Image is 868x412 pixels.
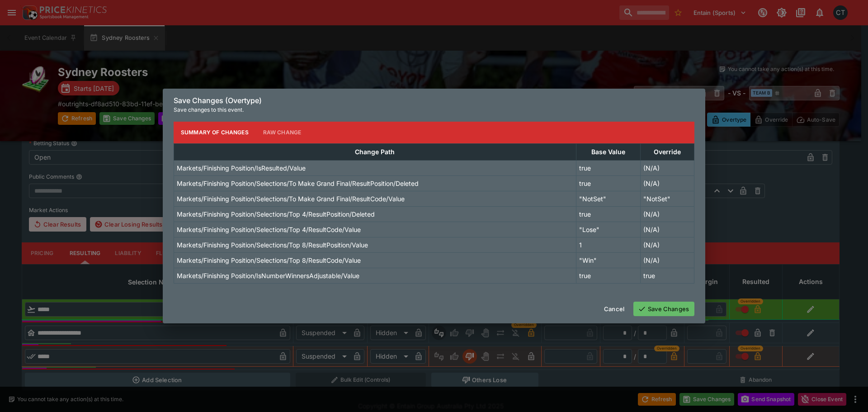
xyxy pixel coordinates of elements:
[599,302,630,316] button: Cancel
[174,96,694,105] h6: Save Changes (Overtype)
[177,256,361,265] p: Markets/Finishing Position/Selections/Top 8/ResultCode/Value
[641,143,694,160] th: Override
[177,240,368,250] p: Markets/Finishing Position/Selections/Top 8/ResultPosition/Value
[174,143,576,160] th: Change Path
[641,175,694,191] td: (N/A)
[576,143,641,160] th: Base Value
[576,206,641,222] td: true
[641,268,694,283] td: true
[641,252,694,268] td: (N/A)
[177,209,375,219] p: Markets/Finishing Position/Selections/Top 4/ResultPosition/Deleted
[641,237,694,252] td: (N/A)
[641,206,694,222] td: (N/A)
[641,222,694,237] td: (N/A)
[576,175,641,191] td: true
[576,222,641,237] td: "Lose"
[174,105,694,114] p: Save changes to this event.
[641,160,694,175] td: (N/A)
[576,237,641,252] td: 1
[177,179,419,188] p: Markets/Finishing Position/Selections/To Make Grand Final/ResultPosition/Deleted
[576,268,641,283] td: true
[576,160,641,175] td: true
[633,302,694,316] button: Save Changes
[177,271,359,280] p: Markets/Finishing Position/IsNumberWinnersAdjustable/Value
[576,191,641,206] td: "NotSet"
[256,122,309,143] button: Raw Change
[174,122,256,143] button: Summary of Changes
[641,191,694,206] td: "NotSet"
[177,163,306,173] p: Markets/Finishing Position/IsResulted/Value
[576,252,641,268] td: "Win"
[177,225,361,234] p: Markets/Finishing Position/Selections/Top 4/ResultCode/Value
[177,194,405,204] p: Markets/Finishing Position/Selections/To Make Grand Final/ResultCode/Value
